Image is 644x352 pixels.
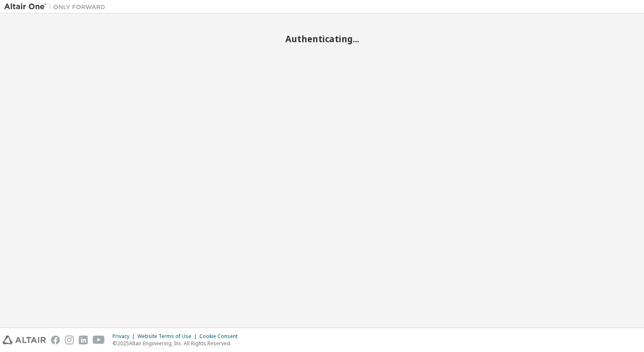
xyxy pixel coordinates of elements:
[65,336,74,344] img: instagram.svg
[51,336,60,344] img: facebook.svg
[4,3,110,11] img: Altair One
[93,336,105,344] img: youtube.svg
[79,336,88,344] img: linkedin.svg
[4,33,640,44] h2: Authenticating...
[3,336,46,344] img: altair_logo.svg
[113,333,137,340] div: Privacy
[137,333,199,340] div: Website Terms of Use
[113,340,243,347] p: © 2025 Altair Engineering, Inc. All Rights Reserved.
[199,333,243,340] div: Cookie Consent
